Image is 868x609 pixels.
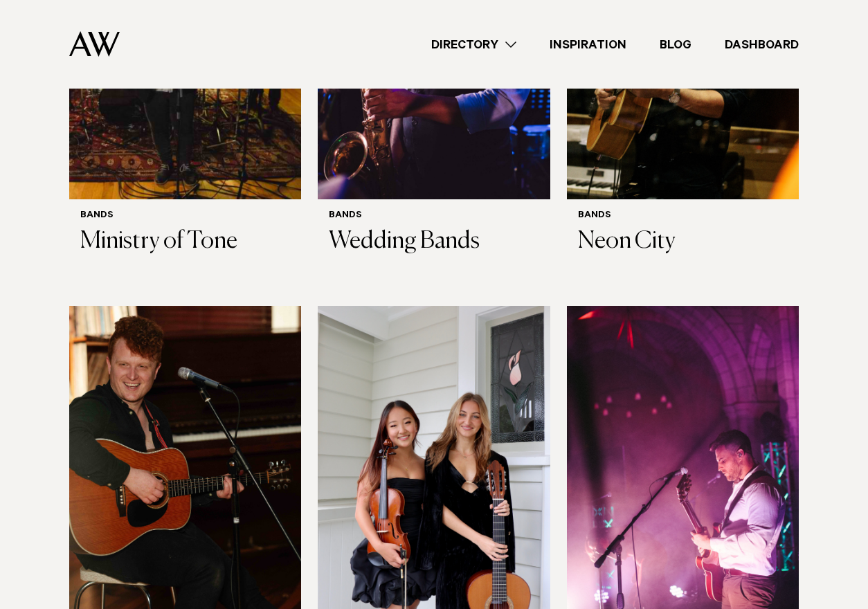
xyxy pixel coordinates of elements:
h6: Bands [80,210,290,222]
a: Inspiration [533,35,643,54]
a: Directory [415,35,533,54]
h3: Neon City [578,228,788,256]
h3: Wedding Bands [329,228,539,256]
h3: Ministry of Tone [80,228,290,256]
h6: Bands [578,210,788,222]
img: Auckland Weddings Logo [69,31,120,57]
a: Blog [643,35,708,54]
h6: Bands [329,210,539,222]
a: Dashboard [708,35,815,54]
